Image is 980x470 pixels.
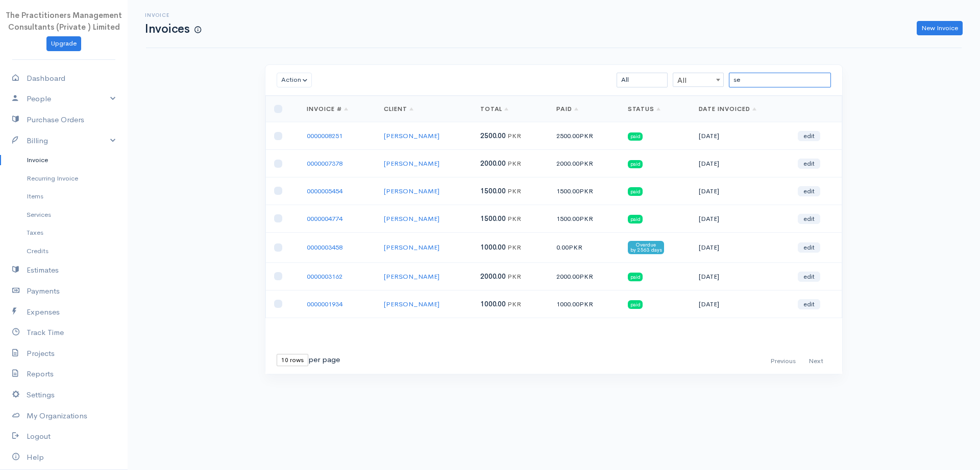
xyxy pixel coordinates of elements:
span: PKR [507,300,521,308]
a: [PERSON_NAME] [384,272,439,281]
span: All [673,73,723,87]
span: PKR [507,131,521,140]
span: 1000.00 [480,300,506,308]
span: paid [628,273,643,281]
span: PKR [579,272,593,281]
a: edit [798,242,820,253]
span: 2000.00 [480,272,506,281]
div: per page [277,354,340,366]
span: 2500.00 [480,131,506,140]
span: PKR [507,243,521,252]
td: [DATE] [691,290,790,318]
a: 0000008251 [307,131,342,140]
td: 2000.00 [548,150,619,177]
td: 0.00 [548,232,619,262]
a: [PERSON_NAME] [384,187,439,195]
a: Paid [556,105,578,113]
span: PKR [579,214,593,223]
td: 1000.00 [548,290,619,318]
span: PKR [569,243,582,252]
button: Action [277,73,312,87]
a: 0000003162 [307,272,342,281]
a: New Invoice [917,21,963,36]
a: [PERSON_NAME] [384,300,439,308]
a: 0000005454 [307,187,342,195]
span: paid [628,300,643,308]
span: paid [628,132,643,141]
td: [DATE] [691,205,790,232]
span: Overdue by 2563 days [628,241,665,254]
span: 1500.00 [480,214,506,223]
a: edit [798,131,820,141]
span: PKR [579,131,593,140]
td: 1500.00 [548,177,619,205]
span: The Practitioners Management Consultants (Private ) Limited [6,10,122,32]
a: 0000004774 [307,214,342,223]
a: Invoice # [307,105,348,113]
a: [PERSON_NAME] [384,131,439,140]
span: PKR [507,214,521,223]
a: edit [798,186,820,196]
span: paid [628,187,643,195]
span: 1500.00 [480,187,506,195]
span: How to create your first Invoice? [194,26,201,34]
a: [PERSON_NAME] [384,243,439,252]
a: edit [798,272,820,282]
h6: Invoice [145,12,201,18]
a: Total [480,105,509,113]
a: 0000001934 [307,300,342,308]
h1: Invoices [145,23,201,35]
td: [DATE] [691,122,790,150]
span: PKR [507,187,521,195]
span: paid [628,160,643,168]
a: edit [798,299,820,309]
a: edit [798,159,820,169]
span: 2000.00 [480,159,506,168]
input: Search [729,73,831,87]
td: 2000.00 [548,263,619,290]
span: All [673,73,724,87]
span: PKR [579,159,593,168]
a: Upgrade [46,36,81,51]
td: [DATE] [691,232,790,262]
td: [DATE] [691,263,790,290]
a: Date Invoiced [699,105,756,113]
span: PKR [579,300,593,308]
span: PKR [507,272,521,281]
span: 1000.00 [480,243,506,252]
td: 2500.00 [548,122,619,150]
a: edit [798,214,820,224]
a: 0000007378 [307,159,342,168]
a: Status [628,105,661,113]
a: [PERSON_NAME] [384,159,439,168]
a: Client [384,105,413,113]
td: 1500.00 [548,205,619,232]
span: paid [628,215,643,223]
a: 0000003458 [307,243,342,252]
span: PKR [579,187,593,195]
td: [DATE] [691,177,790,205]
span: PKR [507,159,521,168]
td: [DATE] [691,150,790,177]
a: [PERSON_NAME] [384,214,439,223]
